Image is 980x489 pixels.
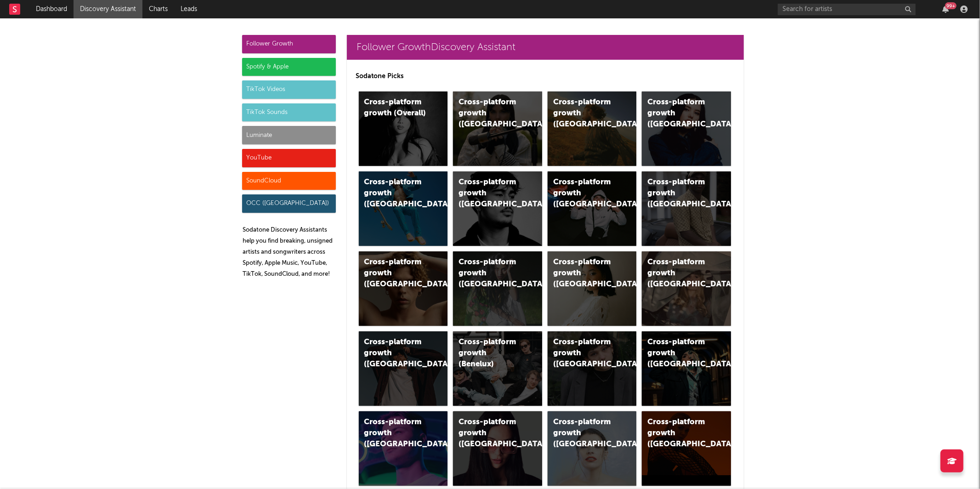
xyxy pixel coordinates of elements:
div: Cross-platform growth ([GEOGRAPHIC_DATA]) [459,417,521,450]
a: Cross-platform growth (Overall) [359,91,448,166]
p: Sodatone Discovery Assistants help you find breaking, unsigned artists and songwriters across Spo... [243,225,336,280]
div: Cross-platform growth ([GEOGRAPHIC_DATA]) [364,177,427,210]
a: Cross-platform growth ([GEOGRAPHIC_DATA]) [548,411,637,486]
a: Cross-platform growth ([GEOGRAPHIC_DATA]) [548,91,637,166]
div: Cross-platform growth ([GEOGRAPHIC_DATA]) [647,177,710,210]
div: Cross-platform growth ([GEOGRAPHIC_DATA]) [553,417,616,450]
p: Sodatone Picks [356,71,735,82]
a: Cross-platform growth ([GEOGRAPHIC_DATA]) [359,411,448,486]
a: Cross-platform growth ([GEOGRAPHIC_DATA]) [453,411,542,486]
a: Cross-platform growth ([GEOGRAPHIC_DATA]) [453,251,542,326]
a: Cross-platform growth ([GEOGRAPHIC_DATA]) [359,251,448,326]
div: Cross-platform growth ([GEOGRAPHIC_DATA]) [364,337,427,370]
a: Cross-platform growth ([GEOGRAPHIC_DATA]) [642,411,731,486]
div: OCC ([GEOGRAPHIC_DATA]) [242,194,336,213]
div: TikTok Sounds [242,103,336,122]
div: Cross-platform growth ([GEOGRAPHIC_DATA]) [364,417,427,450]
div: Cross-platform growth (Benelux) [459,337,521,370]
a: Cross-platform growth ([GEOGRAPHIC_DATA]) [453,91,542,166]
a: Cross-platform growth ([GEOGRAPHIC_DATA]) [359,331,448,406]
div: Cross-platform growth ([GEOGRAPHIC_DATA]) [647,97,710,130]
div: Cross-platform growth ([GEOGRAPHIC_DATA]) [459,177,521,210]
div: Cross-platform growth ([GEOGRAPHIC_DATA]) [553,257,616,290]
a: Cross-platform growth ([GEOGRAPHIC_DATA]/GSA) [548,171,637,246]
a: Cross-platform growth ([GEOGRAPHIC_DATA]) [642,251,731,326]
div: Cross-platform growth (Overall) [364,97,427,119]
div: Cross-platform growth ([GEOGRAPHIC_DATA]) [647,337,710,370]
div: Cross-platform growth ([GEOGRAPHIC_DATA]/GSA) [553,177,616,210]
div: SoundCloud [242,172,336,190]
div: Cross-platform growth ([GEOGRAPHIC_DATA]) [459,257,521,290]
div: Follower Growth [242,35,336,53]
a: Cross-platform growth ([GEOGRAPHIC_DATA]) [359,171,448,246]
div: Cross-platform growth ([GEOGRAPHIC_DATA]) [553,337,616,370]
a: Cross-platform growth ([GEOGRAPHIC_DATA]) [453,171,542,246]
a: Cross-platform growth ([GEOGRAPHIC_DATA]) [548,331,637,406]
div: Cross-platform growth ([GEOGRAPHIC_DATA]) [459,97,521,130]
a: Follower GrowthDiscovery Assistant [347,35,744,60]
div: Cross-platform growth ([GEOGRAPHIC_DATA]) [364,257,427,290]
div: Cross-platform growth ([GEOGRAPHIC_DATA]) [647,417,710,450]
div: Cross-platform growth ([GEOGRAPHIC_DATA]) [647,257,710,290]
a: Cross-platform growth ([GEOGRAPHIC_DATA]) [642,331,731,406]
div: 99 + [945,2,957,9]
a: Cross-platform growth ([GEOGRAPHIC_DATA]) [642,171,731,246]
a: Cross-platform growth (Benelux) [453,331,542,406]
a: Cross-platform growth ([GEOGRAPHIC_DATA]) [548,251,637,326]
div: Cross-platform growth ([GEOGRAPHIC_DATA]) [553,97,616,130]
div: TikTok Videos [242,80,336,99]
a: Cross-platform growth ([GEOGRAPHIC_DATA]) [642,91,731,166]
div: YouTube [242,149,336,167]
div: Luminate [242,126,336,144]
input: Search for artists [778,4,916,15]
button: 99+ [942,6,949,13]
div: Spotify & Apple [242,58,336,76]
